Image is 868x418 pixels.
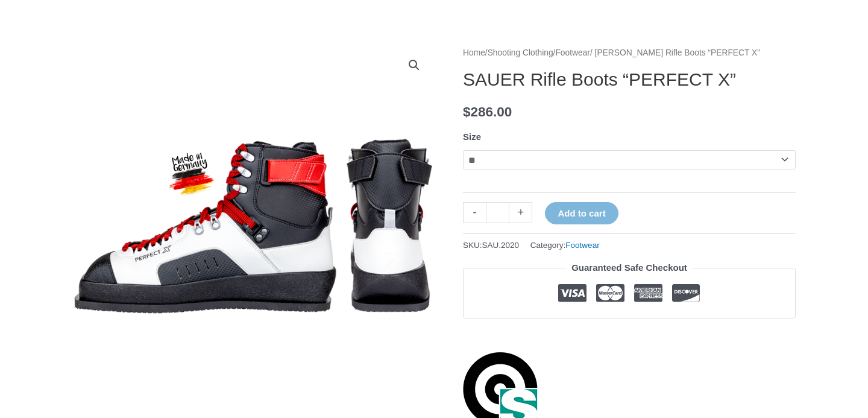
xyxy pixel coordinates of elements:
[463,45,796,61] nav: Breadcrumb
[463,104,471,119] span: $
[567,259,692,276] legend: Guaranteed Safe Checkout
[463,48,485,57] a: Home
[403,54,425,76] a: View full-screen image gallery
[463,104,512,119] bdi: 286.00
[509,202,532,223] a: +
[463,238,519,253] span: SKU:
[463,69,796,90] h1: SAUER Rifle Boots “PERFECT X”
[486,202,509,223] input: Product quantity
[482,241,520,250] span: SAU.2020
[463,202,486,223] a: -
[545,202,618,224] button: Add to cart
[555,48,590,57] a: Footwear
[463,131,481,142] label: Size
[463,328,796,342] iframe: Customer reviews powered by Trustpilot
[488,48,553,57] a: Shooting Clothing
[530,238,600,253] span: Category:
[565,241,599,250] a: Footwear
